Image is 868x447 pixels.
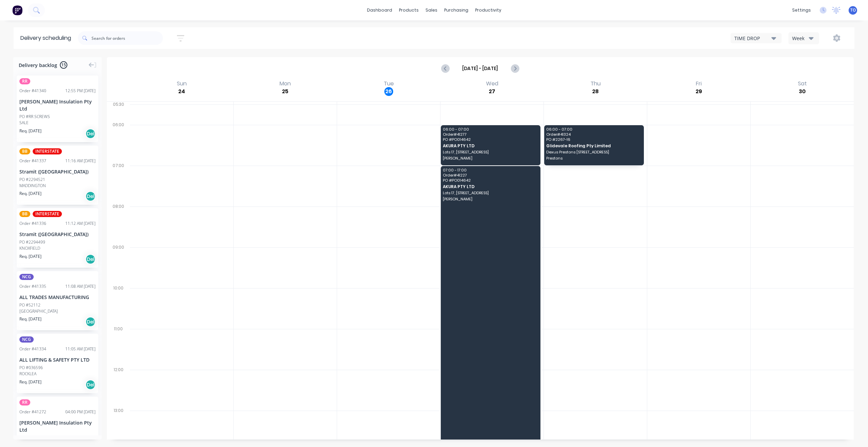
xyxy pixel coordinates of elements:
div: Stramit ([GEOGRAPHIC_DATA]) [19,168,96,175]
span: AKURA PTY LTD [443,184,538,189]
div: 30 [798,87,807,96]
div: ALL TRADES MANUFACTURING [19,294,96,301]
div: PO #2294521 [19,177,45,183]
button: TIME DROP [731,33,782,43]
div: Fri [694,80,704,87]
div: Del [85,380,96,390]
span: Dexus Prestons [STREET_ADDRESS] [546,150,641,154]
div: [PERSON_NAME] Insulation Pty Ltd [19,419,96,433]
div: 12:55 PM [DATE] [65,88,96,94]
div: Order # 41334 [19,346,46,352]
div: Tue [382,80,396,87]
div: PO #52112 [19,302,40,308]
div: 11:08 AM [DATE] [65,283,96,289]
div: 24 [177,87,186,96]
div: 06:00 [107,121,130,162]
div: Del [85,254,96,264]
span: INTERSTATE [33,148,62,154]
span: 07:00 - 17:00 [443,168,538,172]
div: 26 [384,87,393,96]
div: settings [789,5,814,15]
span: 06:00 - 07:00 [443,127,538,131]
span: AKURA PTY LTD [443,144,538,148]
div: Stramit ([GEOGRAPHIC_DATA]) [19,231,96,238]
span: BB [19,148,30,154]
span: 06:00 - 07:00 [546,127,641,131]
div: ROCKLEA [19,371,96,377]
span: Lots 17, [STREET_ADDRESS] [443,191,538,195]
div: SALE [19,120,96,126]
span: TO [850,7,856,13]
div: Del [85,129,96,139]
div: Del [85,191,96,201]
span: Req. [DATE] [19,379,41,385]
span: INTERSTATE [33,211,62,217]
div: 27 [488,87,497,96]
span: Delivery backlog [19,62,57,69]
div: 29 [695,87,703,96]
span: RR [19,399,30,405]
span: Req. [DATE] [19,128,41,134]
div: Order # 41340 [19,88,46,94]
div: products [396,5,422,15]
div: Del [85,317,96,327]
button: Week [788,32,819,44]
a: dashboard [364,5,396,15]
div: Order # 41272 [19,409,46,415]
span: [PERSON_NAME] [443,156,538,160]
span: PO # PO014642 [443,137,538,142]
div: KNOXFIELD [19,245,96,251]
div: Wed [484,80,500,87]
div: productivity [472,5,505,15]
div: TIME DROP [734,35,771,42]
img: Factory [12,5,22,15]
span: NCG [19,274,34,280]
span: Order # 41324 [546,132,641,136]
span: Prestons [546,156,641,160]
div: sales [422,5,441,15]
input: Search for orders [91,31,163,45]
div: 11:16 AM [DATE] [65,158,96,164]
div: Week [792,35,812,42]
span: Lots 17, [STREET_ADDRESS] [443,150,538,154]
div: Thu [588,80,603,87]
span: PO # PO014642 [443,178,538,182]
div: ALL LIFTING & SAFETY PTY LTD [19,356,96,363]
span: Req. [DATE] [19,316,41,322]
span: Req. [DATE] [19,191,41,197]
div: PO #4600020058 [19,435,52,441]
div: Sat [796,80,809,87]
span: [PERSON_NAME] [443,197,538,201]
span: BB [19,211,30,217]
div: PO #2294499 [19,239,45,245]
span: Glidevale Roofing Pty Limited [546,144,641,148]
div: Mon [278,80,293,87]
div: Order # 41335 [19,283,46,289]
div: 05:30 [107,100,130,121]
span: Order # 41227 [443,173,538,177]
div: 11:12 AM [DATE] [65,220,96,227]
div: 04:00 PM [DATE] [65,409,96,415]
div: 11:00 [107,325,130,366]
div: 09:00 [107,243,130,284]
div: Order # 41336 [19,220,46,227]
div: MADDINGTON [19,183,96,189]
span: RR [19,78,30,84]
div: 12:00 [107,366,130,407]
div: 28 [591,87,600,96]
div: PO #RR SCREWS [19,114,50,120]
div: 08:00 [107,202,130,243]
div: PO #036596 [19,365,43,371]
div: 25 [281,87,290,96]
span: Req. [DATE] [19,253,41,260]
div: purchasing [441,5,472,15]
div: 07:00 [107,162,130,202]
span: 15 [60,61,67,69]
span: PO # 2267-16 [546,137,641,142]
div: 10:00 [107,284,130,325]
div: [GEOGRAPHIC_DATA] [19,308,96,314]
div: Order # 41337 [19,158,46,164]
span: NCG [19,336,34,343]
span: Order # 41277 [443,132,538,136]
div: 11:05 AM [DATE] [65,346,96,352]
